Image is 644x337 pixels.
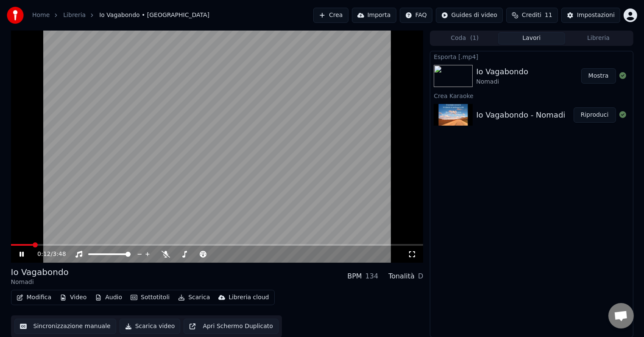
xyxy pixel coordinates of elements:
span: 3:48 [53,250,66,258]
button: Coda [431,32,498,45]
div: BPM [347,271,362,281]
a: Libreria [63,11,86,20]
div: Libreria cloud [229,293,269,302]
div: Io Vagabondo - Nomadi [476,109,565,121]
span: 0:12 [37,250,50,258]
button: FAQ [400,8,432,23]
button: Mostra [581,68,616,84]
span: Io Vagabondo • [GEOGRAPHIC_DATA] [99,11,209,20]
button: Apri Schermo Duplicato [184,319,278,334]
button: Sincronizzazione manuale [14,319,116,334]
button: Modifica [13,292,55,303]
a: Home [32,11,50,20]
div: Tonalità [388,271,415,281]
span: 11 [545,11,552,20]
button: Scarica video [120,319,181,334]
button: Impostazioni [561,8,620,23]
div: D [418,271,423,281]
div: Io Vagabondo [476,66,528,78]
button: Crea [313,8,348,23]
div: 134 [365,271,379,281]
div: Nomadi [476,78,528,86]
div: / [37,250,58,258]
img: youka [7,7,24,24]
div: Nomadi [11,278,69,286]
div: Crea Karaoke [430,90,633,101]
div: Io Vagabondo [11,266,69,278]
button: Scarica [175,292,213,303]
a: Aprire la chat [608,303,634,329]
button: Audio [92,292,125,303]
button: Sottotitoli [127,292,173,303]
button: Lavori [498,32,565,45]
button: Crediti11 [506,8,558,23]
span: Crediti [522,11,541,20]
button: Guides di video [436,8,503,23]
span: ( 1 ) [470,34,479,42]
button: Riproduci [574,107,616,123]
button: Libreria [565,32,632,45]
button: Video [56,292,90,303]
button: Importa [352,8,396,23]
div: Impostazioni [577,11,615,20]
div: Esporta [.mp4] [430,51,633,62]
nav: breadcrumb [32,11,209,20]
